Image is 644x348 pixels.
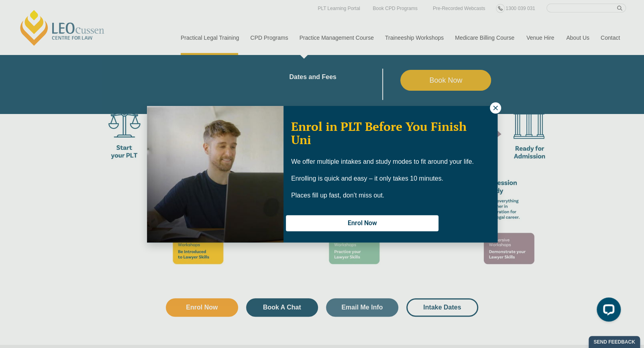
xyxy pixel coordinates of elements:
[286,215,438,231] button: Enrol Now
[291,175,443,182] span: Enrolling is quick and easy – it only takes 10 minutes.
[490,102,501,114] button: Close
[147,106,283,242] img: Woman in yellow blouse holding folders looking to the right and smiling
[291,118,467,148] span: Enrol in PLT Before You Finish Uni
[590,294,624,328] iframe: LiveChat chat widget
[291,192,384,199] span: Places fill up fast, don’t miss out.
[291,158,474,165] span: We offer multiple intakes and study modes to fit around your life.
